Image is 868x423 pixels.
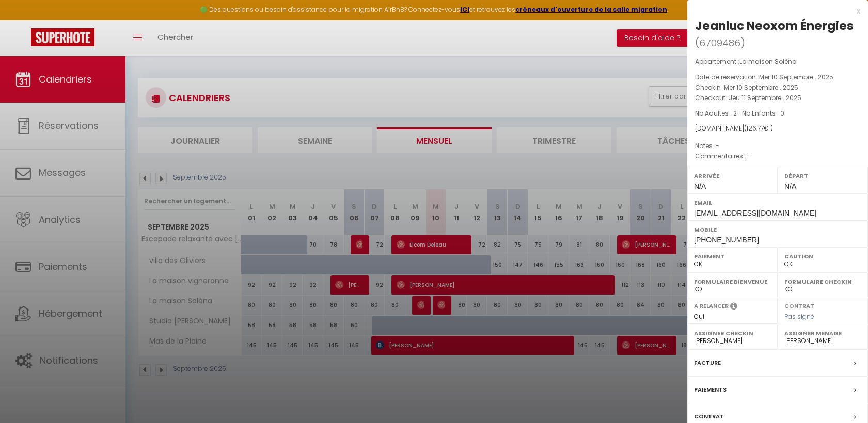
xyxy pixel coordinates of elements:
[695,141,860,151] p: Notes :
[729,93,801,102] span: Jeu 11 Septembre . 2025
[784,171,861,181] label: Départ
[695,18,854,34] div: Jeanluc Neoxom Énergies
[784,302,814,308] label: Contrat
[695,124,860,134] div: [DOMAIN_NAME]
[694,357,721,368] label: Facture
[759,73,833,82] span: Mer 10 Septembre . 2025
[695,151,860,161] p: Commentaires :
[739,57,797,66] span: La maison Soléna
[747,124,764,133] span: 126.77
[784,312,814,321] span: Pas signé
[744,124,773,133] span: ( € )
[784,328,861,338] label: Assigner Menage
[694,224,861,235] label: Mobile
[694,236,759,244] span: [PHONE_NUMBER]
[694,384,727,395] label: Paiements
[694,171,771,181] label: Arrivée
[694,209,816,217] span: [EMAIL_ADDRESS][DOMAIN_NAME]
[694,182,706,190] span: N/A
[694,251,771,262] label: Paiement
[687,5,860,18] div: x
[694,302,729,311] label: A relancer
[716,141,719,150] span: -
[695,93,860,103] p: Checkout :
[695,36,745,50] span: ( )
[746,152,750,160] span: -
[694,276,771,287] label: Formulaire Bienvenue
[695,72,860,83] p: Date de réservation :
[699,37,740,50] span: 6709486
[695,109,784,118] span: Nb Adultes : 2 -
[784,276,861,287] label: Formulaire Checkin
[694,198,861,208] label: Email
[695,83,860,93] p: Checkin :
[694,328,771,338] label: Assigner Checkin
[724,83,798,92] span: Mer 10 Septembre . 2025
[784,251,861,262] label: Caution
[784,182,796,190] span: N/A
[694,411,724,422] label: Contrat
[742,109,784,118] span: Nb Enfants : 0
[695,57,860,67] p: Appartement :
[730,302,737,313] i: Sélectionner OUI si vous souhaiter envoyer les séquences de messages post-checkout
